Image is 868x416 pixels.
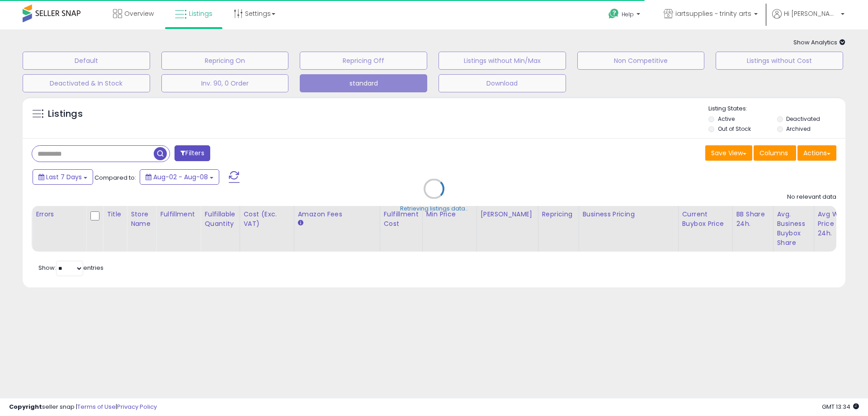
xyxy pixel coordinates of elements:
span: Hi [PERSON_NAME] [784,9,838,18]
span: Show Analytics [793,38,845,47]
button: Listings without Min/Max [439,52,566,70]
a: Hi [PERSON_NAME] [772,9,844,29]
button: Default [23,52,150,70]
button: Listings without Cost [716,52,843,70]
a: Privacy Policy [117,402,157,411]
a: Terms of Use [77,402,116,411]
span: 2025-08-16 13:34 GMT [822,402,859,411]
span: Help [622,10,634,18]
span: Listings [189,9,212,18]
button: Repricing On [161,52,289,70]
i: Get Help [608,8,619,19]
button: Deactivated & In Stock [23,74,150,92]
button: Repricing Off [300,52,427,70]
div: Retrieving listings data.. [400,205,468,213]
a: Help [601,1,649,29]
button: Download [439,74,566,92]
strong: Copyright [9,402,42,411]
div: seller snap | | [9,403,157,411]
span: Overview [124,9,154,18]
button: Non Competitive [577,52,705,70]
span: iartsupplies ~ trinity arts [675,9,751,18]
button: standard [300,74,427,92]
button: Inv. 90, 0 Order [161,74,289,92]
